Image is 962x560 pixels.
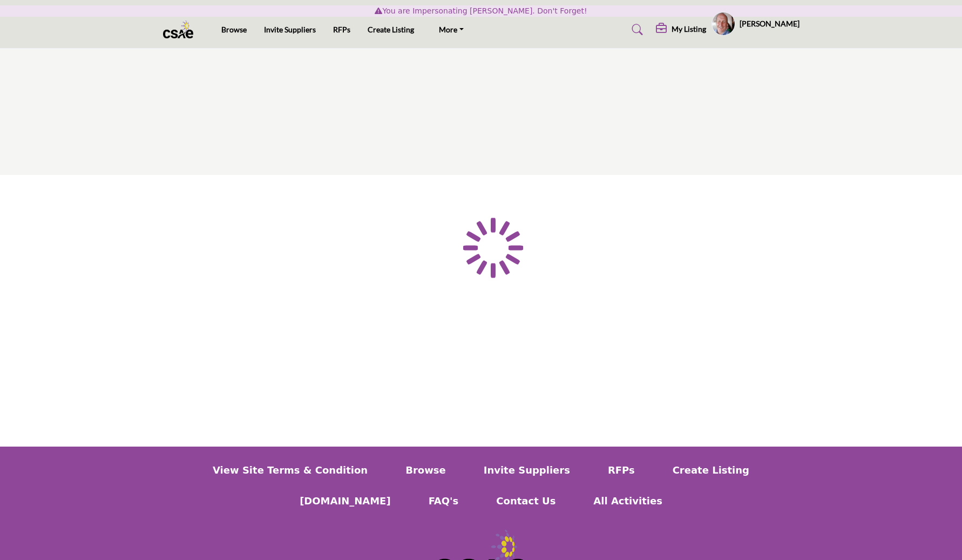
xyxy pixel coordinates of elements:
a: Search [621,21,650,38]
button: Show hide supplier dropdown [712,12,735,36]
a: RFPs [333,25,350,34]
div: My Listing [656,23,706,36]
a: View Site Terms & Condition [213,463,368,477]
a: More [431,22,471,37]
h5: My Listing [672,24,706,34]
a: [DOMAIN_NAME] [300,494,391,508]
h5: [PERSON_NAME] [740,18,800,29]
a: Invite Suppliers [264,25,316,34]
a: FAQ's [429,494,459,508]
a: Browse [405,463,446,477]
a: Create Listing [368,25,414,34]
a: All Activities [593,494,662,508]
a: Create Listing [673,463,749,477]
a: RFPs [608,463,635,477]
a: Browse [221,25,247,34]
img: Site Logo [163,21,199,38]
a: Invite Suppliers [484,463,570,477]
a: Contact Us [496,494,555,508]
